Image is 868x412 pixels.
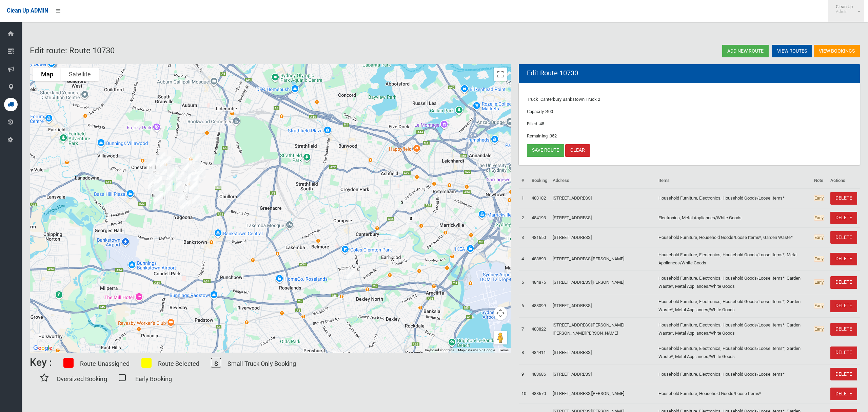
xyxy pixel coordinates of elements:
a: DELETE [830,347,857,359]
div: 151 Rodd Street, SEFTON NSW 2162 [167,162,181,179]
th: Items [656,173,811,188]
div: 32 Jocelyn Street, CHESTER HILL NSW 2162 [144,156,158,173]
p: Oversized Booking [57,373,107,385]
td: 484875 [529,271,550,294]
td: 2 [519,208,529,228]
div: 17 Karraba Street, SEFTON NSW 2162 [166,167,179,184]
a: DELETE [830,323,857,336]
td: Electronics, Metal Appliances/White Goods [656,208,811,228]
div: 97 Mc Mahon Road, YAGOONA NSW 2199 [177,197,191,214]
div: 15 Hartill Law Avenue, EARLWOOD NSW 2206 [386,253,399,270]
div: 8 Robertson Road, CHESTER HILL NSW 2162 [145,167,159,184]
span: Early [814,195,824,201]
button: Show street map [33,68,61,81]
div: 24a Woodland Road, CHESTER HILL NSW 2162 [131,117,144,134]
td: 484193 [529,208,550,228]
span: Early [814,235,824,240]
div: 43 Jocelyn Street, CHESTER HILL NSW 2162 [144,157,157,174]
header: Edit Route 10730 [519,67,586,80]
th: Actions [828,173,860,188]
div: 116 Auburn Road, BIRRONG NSW 2143 [182,170,195,187]
td: 484411 [529,341,550,364]
div: 103 Prince Edward Avenue, EARLWOOD NSW 2206 [389,228,402,245]
span: Map data ©2025 Google [458,348,495,352]
td: 1 [519,188,529,208]
div: 61 Australia Street, BASS HILL NSW 2197 [152,189,165,206]
td: 483670 [529,384,550,404]
div: 4 Jocelyn Street, CHESTER HILL NSW 2162 [149,157,163,174]
div: 7 Brennan Road, YAGOONA NSW 2199 [161,182,175,199]
div: 19 Larien Crescent, BIRRONG NSW 2143 [189,173,202,190]
a: Open this area in Google Maps (opens a new window) [32,344,54,353]
td: [STREET_ADDRESS][PERSON_NAME] [550,271,656,294]
div: 71 Australia Street, BASS HILL NSW 2197 [152,190,165,207]
th: Note [811,173,828,188]
div: 18 Ferrier Road, BIRRONG NSW 2143 [180,177,194,194]
div: 57 Jones Avenue, POTTS HILL NSW 2143 [195,163,208,180]
a: View Routes [772,45,812,57]
td: 483686 [529,364,550,384]
div: 46 Broad Street, BASS HILL NSW 2197 [151,174,165,191]
td: Household Furniture, Electronics, Household Goods/Loose Items*, Garden Waste*, Metal Appliances/W... [656,341,811,364]
div: 86rosestreetsefton/86 Rose Street, SEFTON NSW 2162 [164,167,178,184]
span: Early [814,256,824,262]
td: Household Furniture, Household Goods/Loose Items*, Garden Waste* [656,228,811,247]
p: Route Unassigned [80,358,130,369]
a: DELETE [830,368,857,380]
td: Household Furniture, Electronics, Household Goods/Loose Items* [656,188,811,208]
td: Household Furniture, Electronics, Household Goods/Loose Items*, Metal Appliances/White Goods [656,247,811,271]
p: Early Booking [135,373,172,385]
div: 60 Australia Street, BASS HILL NSW 2197 [151,188,164,205]
div: 237 Cooper Road, YAGOONA NSW 2199 [190,190,203,207]
a: DELETE [830,231,857,244]
button: Drag Pegman onto the map to open Street View [494,331,507,344]
div: 22 Proctor Parade, SEFTON NSW 2162 [160,153,174,170]
p: Filled : [527,120,852,128]
td: Household Furniture, Electronics, Household Goods/Loose Items* [656,364,811,384]
td: 6 [519,294,529,318]
div: 33 Hill Road, BIRRONG NSW 2143 [179,161,192,178]
td: [STREET_ADDRESS][PERSON_NAME] [550,247,656,271]
div: 27 Pangee Street, KINGSGROVE NSW 2208 [344,267,357,284]
img: Google [32,344,54,353]
td: [STREET_ADDRESS][PERSON_NAME][PERSON_NAME][PERSON_NAME] [550,318,656,341]
td: Household Furniture, Household Goods/Loose Items* [656,384,811,404]
td: 483182 [529,188,550,208]
small: Admin [836,9,853,14]
td: 481650 [529,228,550,247]
div: 6 Doust Street, BASS HILL NSW 2197 [146,173,160,190]
p: Route Selected [158,358,199,369]
div: 2/162 Gascoigne Road, YAGOONA NSW 2199 [171,178,184,195]
th: Address [550,173,656,188]
span: Canterbury Bankstown Truck 2 [540,97,600,102]
a: View Bookings [814,45,860,57]
a: DELETE [830,300,857,312]
h6: Key : [30,357,52,368]
span: Early [814,215,824,221]
a: DELETE [830,192,857,205]
button: Toggle fullscreen view [494,68,507,81]
span: Early [814,303,824,308]
div: 682-704 New Canterbury Road, HURLSTONE PARK NSW 2193 [395,195,409,212]
div: 9 Australia Street, BASS HILL NSW 2197 [153,181,166,198]
div: 85 Alan Street, YAGOONA NSW 2199 [176,190,190,207]
span: Early [814,279,824,285]
td: 4 [519,247,529,271]
button: Keyboard shortcuts [425,348,454,353]
span: S [211,358,221,368]
span: 352 [550,133,557,138]
td: [STREET_ADDRESS] [550,228,656,247]
p: Capacity : [527,108,852,116]
button: Map camera controls [494,306,507,320]
td: [STREET_ADDRESS] [550,294,656,318]
div: 19 Allawah Avenue, SEFTON NSW 2162 [156,166,170,183]
td: 9 [519,364,529,384]
div: 222 Rodd Street, SEFTON NSW 2162 [154,157,167,174]
div: 2 Andrew Place, BIRRONG NSW 2143 [181,157,195,174]
span: Clean Up ADMIN [7,7,48,14]
p: Truck : [527,95,852,104]
div: 50 Kara Street, SEFTON NSW 2162 [155,150,168,167]
div: 248 Hector Street, CHESTER HILL NSW 2162 [149,170,162,187]
span: 400 [546,109,553,114]
a: Clear [565,144,590,157]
